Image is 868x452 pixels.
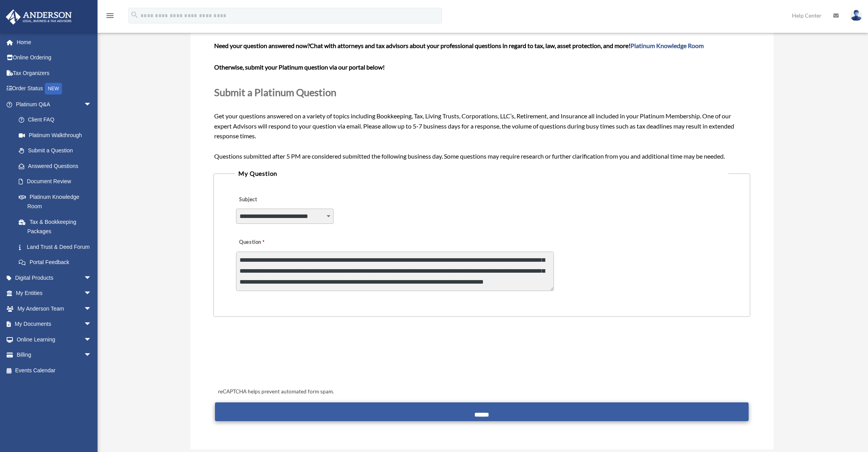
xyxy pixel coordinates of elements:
[236,194,310,205] label: Subject
[84,301,99,317] span: arrow_drop_down
[235,168,728,179] legend: My Question
[5,34,103,50] a: Home
[5,316,103,332] a: My Documentsarrow_drop_down
[11,143,99,159] a: Submit a Question
[4,9,74,25] img: Anderson Advisors Platinum Portal
[214,86,336,98] span: Submit a Platinum Question
[216,341,334,372] iframe: reCAPTCHA
[5,81,103,97] a: Order StatusNEW
[130,11,139,19] i: search
[84,347,99,363] span: arrow_drop_down
[215,387,748,397] div: reCAPTCHA helps prevent automated form spam.
[630,42,704,49] a: Platinum Knowledge Room
[84,270,99,286] span: arrow_drop_down
[11,255,103,270] a: Portal Feedback
[11,158,103,174] a: Answered Questions
[5,332,103,347] a: Online Learningarrow_drop_down
[214,42,310,49] span: Need your question answered now?
[5,50,103,66] a: Online Ordering
[5,363,103,378] a: Events Calendar
[5,270,103,286] a: Digital Productsarrow_drop_down
[84,286,99,302] span: arrow_drop_down
[5,96,103,112] a: Platinum Q&Aarrow_drop_down
[5,347,103,363] a: Billingarrow_drop_down
[214,63,385,71] b: Otherwise, submit your Platinum question via our portal below!
[236,237,296,248] label: Question
[5,65,103,81] a: Tax Organizers
[5,301,103,316] a: My Anderson Teamarrow_drop_down
[5,286,103,301] a: My Entitiesarrow_drop_down
[11,112,103,128] a: Client FAQ
[11,189,103,214] a: Platinum Knowledge Room
[214,42,749,159] span: Get your questions answered on a variety of topics including Bookkeeping, Tax, Living Trusts, Cor...
[105,11,115,20] i: menu
[11,239,103,255] a: Land Trust & Deed Forum
[84,316,99,332] span: arrow_drop_down
[84,332,99,348] span: arrow_drop_down
[11,127,103,143] a: Platinum Walkthrough
[84,96,99,113] span: arrow_drop_down
[850,10,862,21] img: User Pic
[11,214,103,239] a: Tax & Bookkeeping Packages
[105,14,115,20] a: menu
[310,42,704,49] span: Chat with attorneys and tax advisors about your professional questions in regard to tax, law, ass...
[45,83,62,95] div: NEW
[11,174,103,189] a: Document Review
